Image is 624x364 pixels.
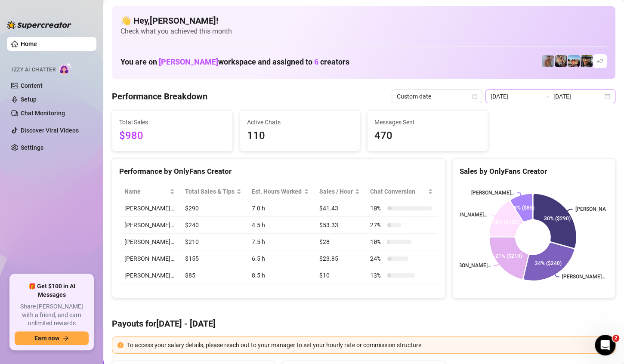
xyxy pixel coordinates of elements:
[15,331,89,345] button: Earn nowarrow-right
[542,55,554,67] img: Joey
[370,271,384,280] span: 13 %
[314,183,365,200] th: Sales / Hour
[159,57,218,66] span: [PERSON_NAME]
[21,110,65,117] a: Chat Monitoring
[15,302,89,328] span: Share [PERSON_NAME] with a friend, and earn unlimited rewards
[314,234,365,250] td: $28
[370,254,384,263] span: 24 %
[247,217,314,234] td: 4.5 h
[596,56,603,66] span: + 2
[180,200,247,217] td: $290
[247,250,314,267] td: 6.5 h
[180,250,247,267] td: $155
[180,234,247,250] td: $210
[247,200,314,217] td: 7.0 h
[472,94,477,99] span: calendar
[247,128,353,144] span: 110
[21,40,37,47] a: Home
[319,187,353,196] span: Sales / Hour
[444,212,487,218] text: [PERSON_NAME]…
[471,190,514,196] text: [PERSON_NAME]…
[119,128,226,144] span: $980
[575,207,618,213] text: [PERSON_NAME]…
[63,335,69,341] span: arrow-right
[252,187,302,196] div: Est. Hours Worked
[7,21,71,29] img: logo-BBDzfeDw.svg
[117,342,124,348] span: exclamation-circle
[119,267,180,284] td: [PERSON_NAME]…
[370,220,384,230] span: 27 %
[120,27,607,36] span: Check what you achieved this month
[374,128,481,144] span: 470
[119,217,180,234] td: [PERSON_NAME]…
[247,267,314,284] td: 8.5 h
[555,55,567,67] img: George
[448,262,491,268] text: [PERSON_NAME]…
[21,144,43,151] a: Settings
[59,62,72,75] img: AI Chatter
[21,96,37,103] a: Setup
[119,234,180,250] td: [PERSON_NAME]…
[119,183,180,200] th: Name
[120,15,607,27] h4: 👋 Hey, [PERSON_NAME] !
[370,187,426,196] span: Chat Conversion
[112,90,207,102] h4: Performance Breakdown
[562,274,605,280] text: [PERSON_NAME]…
[180,217,247,234] td: $240
[127,340,610,350] div: To access your salary details, please reach out to your manager to set your hourly rate or commis...
[34,335,59,342] span: Earn now
[124,187,168,196] span: Name
[119,200,180,217] td: [PERSON_NAME]…
[397,90,477,103] span: Custom date
[21,82,43,89] a: Content
[15,282,89,299] span: 🎁 Get $100 in AI Messages
[180,267,247,284] td: $85
[12,66,56,74] span: Izzy AI Chatter
[21,127,79,134] a: Discover Viral Videos
[374,117,481,127] span: Messages Sent
[365,183,438,200] th: Chat Conversion
[180,183,247,200] th: Total Sales & Tips
[314,200,365,217] td: $41.43
[119,117,226,127] span: Total Sales
[370,204,384,213] span: 10 %
[553,92,602,101] input: End date
[247,117,353,127] span: Active Chats
[491,92,540,101] input: Start date
[314,250,365,267] td: $23.85
[543,93,550,100] span: to
[119,166,438,177] div: Performance by OnlyFans Creator
[595,335,615,355] iframe: Intercom live chat
[370,237,384,247] span: 10 %
[568,55,580,67] img: Zach
[120,57,349,67] h1: You are on workspace and assigned to creators
[581,55,593,67] img: Nathan
[112,318,615,330] h4: Payouts for [DATE] - [DATE]
[185,187,235,196] span: Total Sales & Tips
[314,217,365,234] td: $53.33
[612,335,619,342] span: 2
[314,57,318,66] span: 6
[543,93,550,100] span: swap-right
[460,166,608,177] div: Sales by OnlyFans Creator
[247,234,314,250] td: 7.5 h
[314,267,365,284] td: $10
[119,250,180,267] td: [PERSON_NAME]…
